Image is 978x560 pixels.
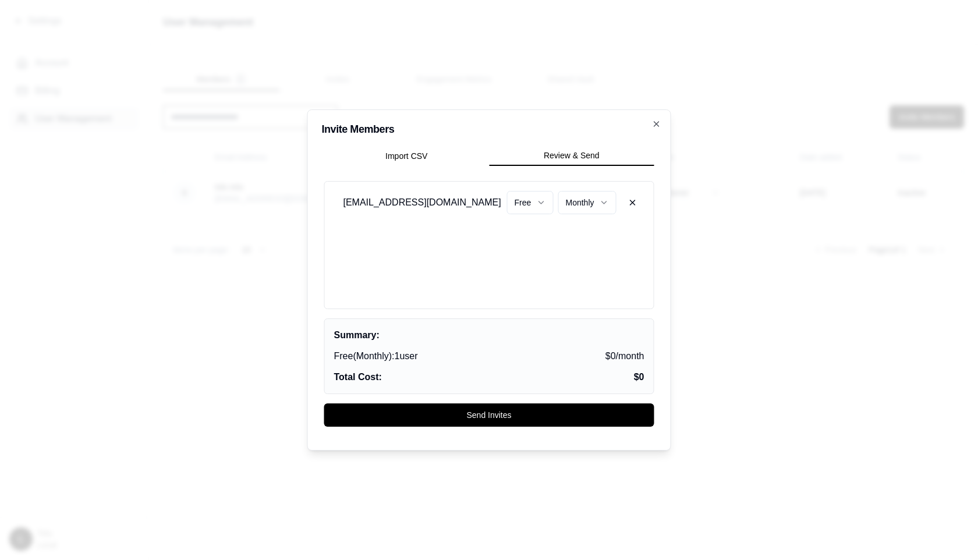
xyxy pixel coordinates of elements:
[634,370,644,384] span: $ 0
[324,147,490,165] button: Import CSV
[322,124,657,134] h2: Invite Members
[334,349,418,363] span: Free ( Monthly ): 1 user
[334,328,644,342] h4: Summary:
[621,191,644,214] button: Remove invitee
[605,349,644,363] span: $ 0 / month
[334,370,382,384] span: Total Cost:
[489,146,654,166] button: Review & Send
[324,403,654,427] button: Send Invites
[343,196,501,210] span: [EMAIL_ADDRESS][DOMAIN_NAME]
